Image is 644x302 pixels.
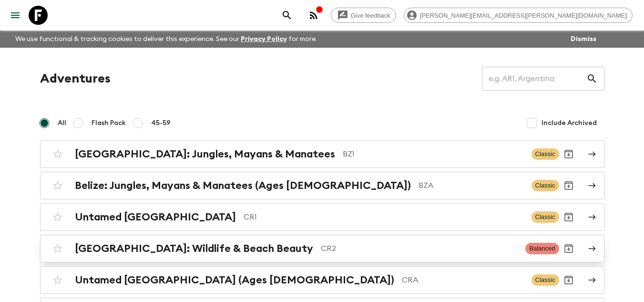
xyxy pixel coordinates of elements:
[6,6,25,25] button: menu
[40,172,604,199] a: Belize: Jungles, Mayans & Manatees (Ages [DEMOGRAPHIC_DATA])BZAClassicArchive
[559,239,578,258] button: Archive
[402,274,524,286] p: CRA
[40,235,604,262] a: [GEOGRAPHIC_DATA]: Wildlife & Beach BeautyCR2BalancedArchive
[532,211,559,223] span: Classic
[559,271,578,290] button: Archive
[532,180,559,191] span: Classic
[542,118,597,128] span: Include Archived
[40,266,604,294] a: Untamed [GEOGRAPHIC_DATA] (Ages [DEMOGRAPHIC_DATA])CRAClassicArchive
[75,148,335,160] h2: [GEOGRAPHIC_DATA]: Jungles, Mayans & Manatees
[559,176,578,195] button: Archive
[559,145,578,164] button: Archive
[532,148,559,160] span: Classic
[415,12,632,19] span: [PERSON_NAME][EMAIL_ADDRESS][PERSON_NAME][DOMAIN_NAME]
[343,148,524,160] p: BZ1
[568,32,599,46] button: Dismiss
[419,180,524,191] p: BZA
[346,12,396,19] span: Give feedback
[75,211,236,223] h2: Untamed [GEOGRAPHIC_DATA]
[58,118,66,128] span: All
[40,203,604,231] a: Untamed [GEOGRAPHIC_DATA]CR1ClassicArchive
[75,242,313,255] h2: [GEOGRAPHIC_DATA]: Wildlife & Beach Beauty
[331,8,396,23] a: Give feedback
[525,243,559,254] span: Balanced
[244,211,524,223] p: CR1
[404,8,633,23] div: [PERSON_NAME][EMAIL_ADDRESS][PERSON_NAME][DOMAIN_NAME]
[92,118,126,128] span: Flash Pack
[11,31,321,48] p: We use functional & tracking cookies to deliver this experience. See our for more.
[75,274,394,286] h2: Untamed [GEOGRAPHIC_DATA] (Ages [DEMOGRAPHIC_DATA])
[40,140,604,168] a: [GEOGRAPHIC_DATA]: Jungles, Mayans & ManateesBZ1ClassicArchive
[559,208,578,227] button: Archive
[151,118,171,128] span: 45-59
[321,243,518,254] p: CR2
[532,274,559,286] span: Classic
[40,69,111,88] h1: Adventures
[277,6,296,25] button: search adventures
[241,36,287,42] a: Privacy Policy
[75,179,411,192] h2: Belize: Jungles, Mayans & Manatees (Ages [DEMOGRAPHIC_DATA])
[482,65,586,92] input: e.g. AR1, Argentina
